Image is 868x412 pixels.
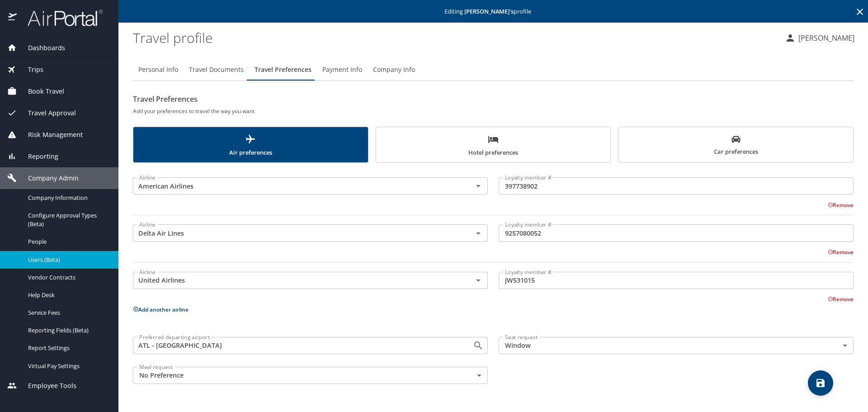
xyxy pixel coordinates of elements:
[136,275,458,286] input: Select an Airline
[828,201,854,209] button: Remove
[133,367,488,384] div: No Preference
[472,274,485,287] button: Open
[17,65,43,75] span: Trips
[28,273,108,282] span: Vendor Contracts
[472,339,485,352] button: Open
[133,92,854,106] h2: Travel Preferences
[17,86,64,96] span: Book Travel
[138,64,178,76] span: Personal Info
[133,127,854,163] div: scrollable force tabs example
[28,194,108,202] span: Company Information
[808,370,833,396] button: save
[136,340,458,351] input: Search for and select an airport
[382,134,605,158] span: Hotel preferences
[136,180,458,192] input: Select an Airline
[17,381,76,391] span: Employee Tools
[28,291,108,299] span: Help Desk
[17,108,76,118] span: Travel Approval
[17,43,65,53] span: Dashboards
[828,295,854,303] button: Remove
[133,106,854,116] h6: Add your preferences to travel the way you want
[18,9,103,27] img: airportal-logo.png
[796,33,854,43] p: [PERSON_NAME]
[133,24,778,52] h1: Travel profile
[8,9,18,27] img: icon-airportal.png
[828,248,854,256] button: Remove
[624,135,848,157] span: Car preferences
[28,237,108,246] span: People
[28,256,108,264] span: Users (Beta)
[28,211,108,228] span: Configure Approval Types (Beta)
[17,152,58,161] span: Reporting
[133,59,854,81] div: Profile
[472,227,485,240] button: Open
[17,173,79,183] span: Company Admin
[139,134,363,158] span: Air preferences
[28,362,108,370] span: Virtual Pay Settings
[472,180,485,192] button: Open
[28,308,108,317] span: Service Fees
[133,306,189,313] button: Add another airline
[136,227,458,239] input: Select an Airline
[28,326,108,335] span: Reporting Fields (Beta)
[373,64,415,76] span: Company Info
[322,64,362,76] span: Payment Info
[28,344,108,352] span: Report Settings
[499,337,854,354] div: Window
[189,64,244,76] span: Travel Documents
[17,130,83,140] span: Risk Management
[255,64,311,76] span: Travel Preferences
[781,30,858,46] button: [PERSON_NAME]
[464,7,514,15] strong: [PERSON_NAME] 's
[121,9,865,14] p: Editing profile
